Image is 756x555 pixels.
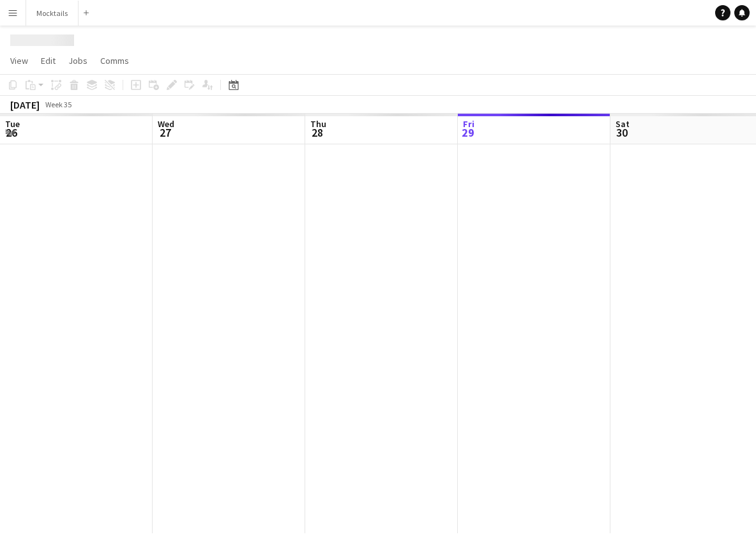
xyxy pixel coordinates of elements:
a: Comms [95,52,134,69]
span: Thu [310,118,326,130]
span: 28 [308,125,326,140]
span: Week 35 [42,100,74,109]
span: Tue [5,118,20,130]
span: Sat [616,118,630,130]
span: View [10,55,28,66]
span: Jobs [68,55,87,66]
span: 29 [461,125,474,140]
span: 30 [614,125,630,140]
a: Jobs [63,52,93,69]
span: 26 [3,125,20,140]
div: [DATE] [10,98,40,111]
span: 27 [156,125,174,140]
span: Fri [463,118,474,130]
span: Edit [41,55,56,66]
button: Mocktails [26,1,79,26]
a: View [5,52,33,69]
span: Comms [100,55,129,66]
span: Wed [158,118,174,130]
a: Edit [36,52,61,69]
